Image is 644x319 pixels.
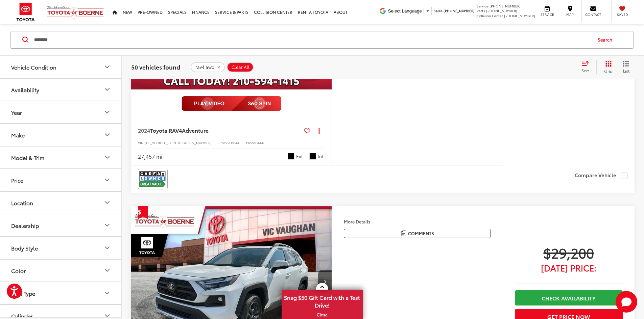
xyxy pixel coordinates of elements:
[309,153,316,160] span: Black
[318,128,320,133] span: dropdown dots
[218,140,228,145] span: Stock:
[191,62,225,72] button: remove rav4%20awd
[0,78,122,100] button: AvailabilityAvailability
[0,56,122,78] button: Vehicle ConditionVehicle Condition
[103,176,111,184] div: Price
[578,60,596,74] button: Select sort value
[246,140,257,145] span: Model:
[616,291,637,313] svg: Start Chat
[477,3,488,8] span: Service
[344,229,491,238] button: Comments
[477,13,503,18] span: Collision Center
[0,282,122,304] button: Fuel TypeFuel Type
[103,85,111,94] div: Availability
[515,264,623,271] span: [DATE] Price:
[228,140,239,145] span: A11044
[103,289,111,297] div: Fuel Type
[318,270,332,293] button: Next image
[131,62,180,71] span: 50 vehicles found
[195,64,214,70] span: rav4 awd
[585,12,601,17] span: Contact
[0,101,122,123] button: YearYear
[138,127,302,134] a: 2024Toyota RAV4Adventure
[477,8,485,13] span: Parts
[388,8,430,14] a: Select Language​
[581,68,589,73] span: Sort
[11,131,25,138] div: Make
[103,63,111,71] div: Vehicle Condition
[426,8,430,14] span: ▼
[615,12,630,17] span: Saved
[540,12,555,17] span: Service
[103,244,111,252] div: Body Style
[11,312,33,319] div: Cylinder
[257,140,265,145] span: 4446
[0,237,122,259] button: Body StyleBody Style
[0,191,122,213] button: LocationLocation
[145,140,212,145] span: [US_VEHICLE_IDENTIFICATION_NUMBER]
[591,31,622,48] button: Search
[288,153,294,160] span: Black
[434,8,443,13] span: Sales
[139,170,166,188] img: View CARFAX report
[11,267,26,273] div: Color
[182,126,209,134] span: Adventure
[515,244,623,261] span: $29,200
[11,154,44,160] div: Model & Trim
[11,199,33,206] div: Location
[515,290,623,305] a: Check Availability
[11,222,39,228] div: Dealership
[103,108,111,116] div: Year
[401,231,406,236] img: Comments
[313,125,325,136] button: Actions
[11,290,35,296] div: Fuel Type
[11,86,39,92] div: Availability
[504,13,535,18] span: [PHONE_NUMBER]
[490,3,521,8] span: [PHONE_NUMBER]
[103,153,111,161] div: Model & Trim
[318,153,325,160] span: Int.
[0,124,122,145] button: MakeMake
[563,12,577,17] span: Map
[103,266,111,274] div: Color
[227,62,254,72] button: Clear All
[138,153,162,160] div: 27,457 mi
[0,214,122,236] button: DealershipDealership
[182,96,281,111] img: full motion video
[103,221,111,229] div: Dealership
[575,172,628,179] label: Compare Vehicle
[388,8,422,14] span: Select Language
[138,126,150,134] span: 2024
[623,68,629,73] span: List
[0,169,122,191] button: PricePrice
[296,153,304,160] span: Ext.
[604,68,613,74] span: Grid
[232,64,249,70] span: Clear All
[150,126,182,134] span: Toyota RAV4
[282,290,362,311] span: Snag $50 Gift Card with a Test Drive!
[11,244,38,251] div: Body Style
[444,8,475,13] span: [PHONE_NUMBER]
[138,140,145,145] span: VIN:
[103,198,111,207] div: Location
[0,259,122,281] button: ColorColor
[33,31,591,48] input: Search by Make, Model, or Keyword
[11,177,23,183] div: Price
[486,8,517,13] span: [PHONE_NUMBER]
[11,63,56,70] div: Vehicle Condition
[0,146,122,168] button: Model & TrimModel & Trim
[344,219,491,224] h4: More Details
[11,109,22,115] div: Year
[103,131,111,139] div: Make
[616,291,637,313] button: Toggle Chat Window
[138,206,148,219] span: Get Price Drop Alert
[596,60,618,74] button: Grid View
[408,230,434,237] span: Comments
[47,5,104,19] img: Vic Vaughan Toyota of Boerne
[618,60,635,74] button: List View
